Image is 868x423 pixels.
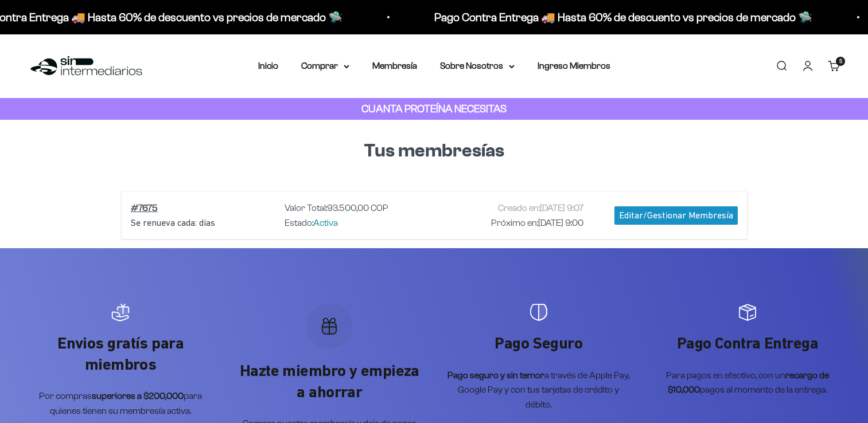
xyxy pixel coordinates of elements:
[440,58,515,73] summary: Sobre Nosotros
[434,8,812,26] p: Pago Contra Entrega 🚚 Hasta 60% de descuento vs precios de mercado 🛸
[131,138,738,164] h1: Tus membresías
[236,361,422,402] p: Hazte miembro y empieza a ahorrar
[361,103,507,115] strong: CUANTA PROTEÍNA NECESITAS
[285,218,338,228] a: Estado:Activa
[372,61,417,70] a: Membresía
[92,391,184,401] strong: superiores a $200,000
[327,203,388,213] span: 93.500,00 COP
[131,216,276,230] div: Se renueva cada: días
[258,61,278,70] a: Inicio
[446,333,632,354] p: Pago Seguro
[538,216,583,230] span: [DATE] 9:00
[28,389,213,418] p: Por compras para quienes tienen su membresía activa.
[540,201,583,216] span: [DATE] 9:07
[28,303,213,418] div: Artículo 1 de 4
[301,58,349,73] summary: Comprar
[28,333,213,375] p: Envios gratís para miembros
[446,303,632,412] div: Artículo 3 de 4
[313,218,338,228] span: Activa
[447,370,544,380] strong: Pago seguro y sin temor
[491,216,583,230] a: Próximo en:[DATE] 9:00
[538,61,610,70] a: Ingreso Miembros
[839,58,842,64] span: 5
[131,203,158,213] a: #7675
[655,333,840,354] p: Pago Contra Entrega
[446,368,632,412] p: a través de Apple Pay, Google Pay y con tus tarjetas de crédito y débito.
[498,201,583,216] a: Creado en:[DATE] 9:07
[285,203,388,213] a: Valor Total:93.500,00 COP
[668,370,829,395] strong: recargo de $10,000
[655,303,840,397] div: Artículo 4 de 4
[614,206,738,225] div: Editar/Gestionar Membresía
[655,368,840,397] p: Para pagos en efectivo, con un pagos al momento de la entrega.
